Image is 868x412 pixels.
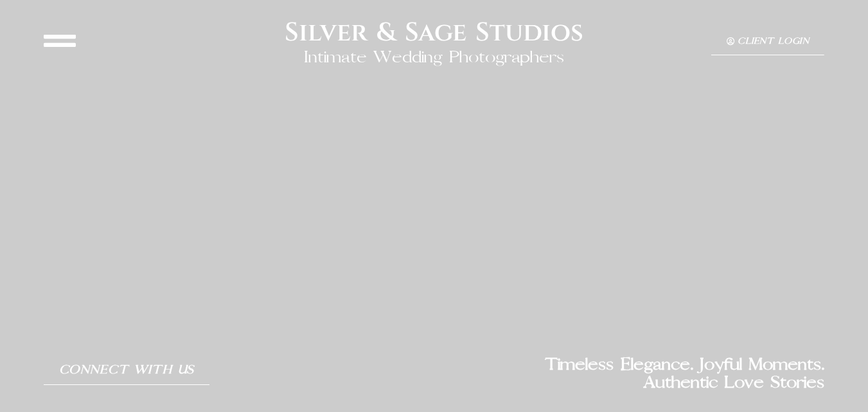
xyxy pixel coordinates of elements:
[434,355,824,393] h2: Timeless Elegance. Joyful Moments. Authentic Love Stories
[44,355,210,385] a: Connect With Us
[738,37,809,46] span: Client Login
[711,29,825,55] a: Client Login
[59,363,195,377] span: Connect With Us
[285,17,583,48] h2: Silver & Sage Studios
[304,48,565,67] h2: Intimate Wedding Photographers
